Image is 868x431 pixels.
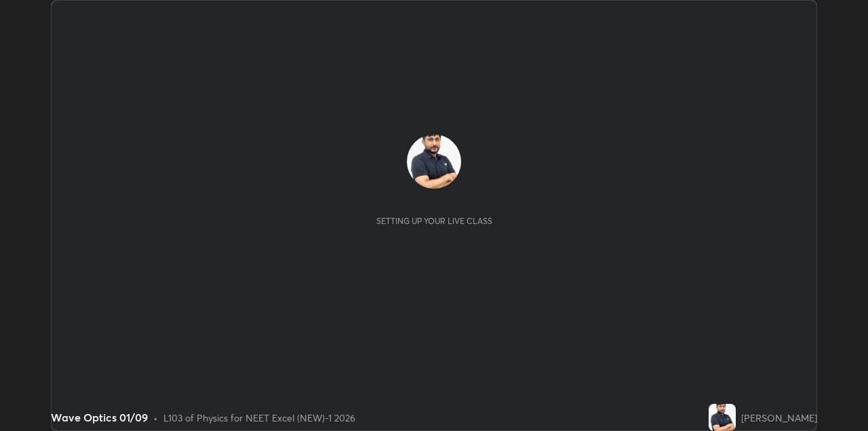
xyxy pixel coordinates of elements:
div: L103 of Physics for NEET Excel (NEW)-1 2026 [163,411,355,425]
div: • [153,411,158,425]
div: Setting up your live class [376,216,492,226]
div: [PERSON_NAME] [741,411,817,425]
div: Wave Optics 01/09 [51,409,148,426]
img: de6c275da805432c8bc00b045e3c7ab9.jpg [407,134,461,189]
img: de6c275da805432c8bc00b045e3c7ab9.jpg [709,404,736,431]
